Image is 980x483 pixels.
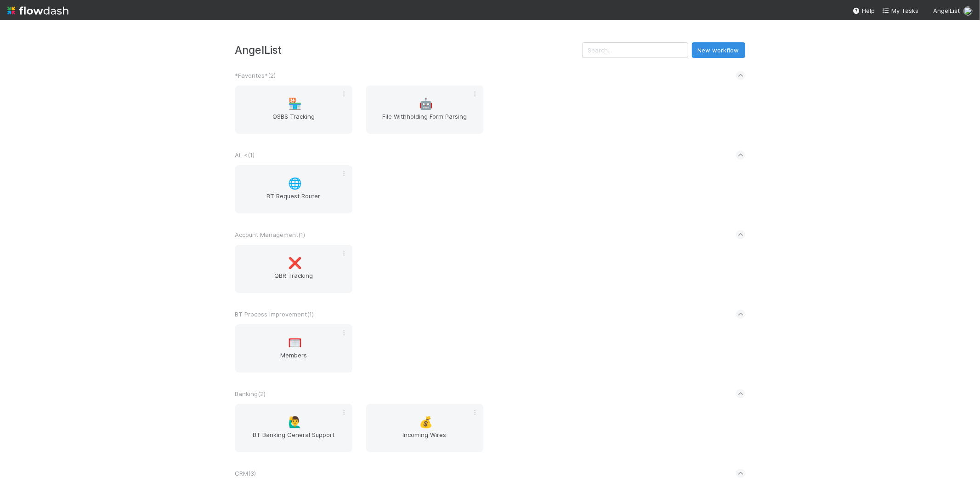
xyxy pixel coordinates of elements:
[853,6,875,15] div: Help
[882,6,918,15] a: My Tasks
[933,7,960,14] span: AngelList
[235,231,306,238] span: Account Management ( 1 )
[235,390,266,397] span: Banking ( 2 )
[235,72,276,79] span: *Favorites* ( 2 )
[235,310,314,318] span: BT Process Improvement ( 1 )
[235,44,582,56] h3: AngelList
[235,470,256,477] span: CRM ( 3 )
[288,257,302,269] span: ❌
[366,404,483,452] a: 💰Incoming Wires
[370,112,480,130] span: File Withholding Form Parsing
[239,430,349,448] span: BT Banking General Support
[419,416,433,428] span: 💰
[239,271,349,289] span: QBR Tracking
[7,3,68,18] img: logo-inverted-e16ddd16eac7371096b0.svg
[235,165,352,213] a: 🌐BT Request Router
[692,42,745,58] button: New workflow
[882,7,918,14] span: My Tasks
[582,42,688,58] input: Search...
[239,191,349,210] span: BT Request Router
[235,245,352,293] a: ❌QBR Tracking
[235,324,352,373] a: 🥅Members
[370,430,480,448] span: Incoming Wires
[288,98,302,110] span: 🏪
[239,351,349,369] span: Members
[235,404,352,452] a: 🙋‍♂️BT Banking General Support
[235,86,352,134] a: 🏪QSBS Tracking
[963,6,973,16] img: avatar_66854b90-094e-431f-b713-6ac88429a2b8.png
[419,98,433,110] span: 🤖
[288,416,302,428] span: 🙋‍♂️
[239,112,349,130] span: QSBS Tracking
[366,86,483,134] a: 🤖File Withholding Form Parsing
[235,151,255,159] span: AL < ( 1 )
[288,337,302,349] span: 🥅
[288,178,302,190] span: 🌐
